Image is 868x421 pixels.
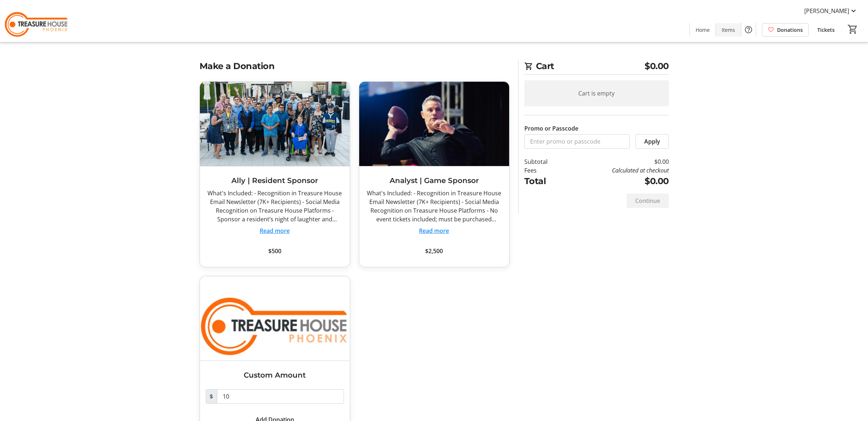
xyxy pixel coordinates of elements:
img: Custom Amount [200,276,350,361]
span: Apply [644,137,660,146]
a: Tickets [812,23,840,37]
label: Promo or Passcode [524,124,578,133]
span: $0.00 [645,60,669,73]
td: $0.00 [566,175,668,188]
div: What's Included: - Recognition in Treasure House Email Newsletter (7K+ Recipients) - Social Media... [206,189,344,224]
span: Donations [777,26,803,34]
span: [PERSON_NAME] [804,7,849,15]
input: Donation Amount [217,389,344,404]
td: Subtotal [524,157,566,166]
button: Apply [636,134,669,149]
img: Treasure House's Logo [4,3,69,39]
span: Home [696,26,710,34]
td: Fees [524,166,566,175]
h3: Analyst | Game Sponsor [365,175,503,186]
a: Home [690,23,716,37]
h3: Custom Amount [206,370,344,380]
span: Tickets [817,26,835,34]
span: $ [206,389,217,404]
h2: Cart [524,60,669,75]
a: Items [716,23,741,37]
input: Enter promo or passcode [524,134,630,149]
td: $0.00 [566,157,668,166]
div: What's Included: - Recognition in Treasure House Email Newsletter (7K+ Recipients) - Social Media... [365,189,503,224]
button: Help [741,22,756,37]
span: Items [722,26,735,34]
button: $500 [206,244,344,258]
td: Total [524,175,566,188]
td: Calculated at checkout [566,166,668,175]
button: $2,500 [365,244,503,258]
span: $2,500 [425,247,443,255]
div: Cart is empty [524,80,669,106]
button: [PERSON_NAME] [798,5,864,17]
button: Read more [260,226,290,235]
h2: Make a Donation [200,60,510,73]
img: Ally | Resident Sponsor [200,82,350,166]
button: Read more [419,226,449,235]
img: Analyst | Game Sponsor [359,82,509,166]
button: Cart [846,23,859,36]
span: $500 [268,247,281,255]
a: Donations [762,23,809,37]
h3: Ally | Resident Sponsor [206,175,344,186]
